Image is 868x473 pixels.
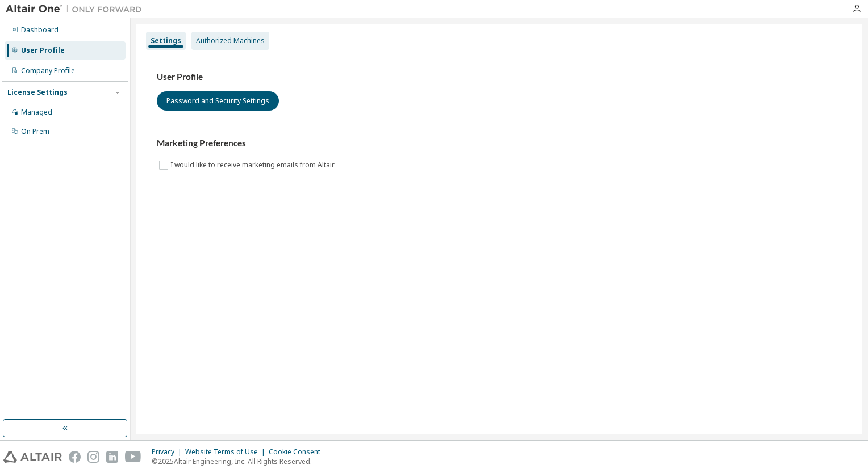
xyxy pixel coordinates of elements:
[69,451,81,463] img: facebook.svg
[87,451,99,463] img: instagram.svg
[3,451,62,463] img: altair_logo.svg
[185,447,269,457] div: Website Terms of Use
[21,108,52,117] div: Managed
[6,3,148,15] img: Altair One
[157,71,842,83] h3: User Profile
[152,447,185,457] div: Privacy
[196,36,265,45] div: Authorized Machines
[7,88,68,97] div: License Settings
[21,66,75,75] div: Company Profile
[21,46,65,55] div: User Profile
[125,451,141,463] img: youtube.svg
[269,447,327,457] div: Cookie Consent
[21,26,59,35] div: Dashboard
[152,457,327,466] p: © 2025 Altair Engineering, Inc. All Rights Reserved.
[151,36,181,45] div: Settings
[106,451,118,463] img: linkedin.svg
[21,127,49,136] div: On Prem
[170,158,337,172] label: I would like to receive marketing emails from Altair
[157,138,842,149] h3: Marketing Preferences
[157,91,279,111] button: Password and Security Settings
